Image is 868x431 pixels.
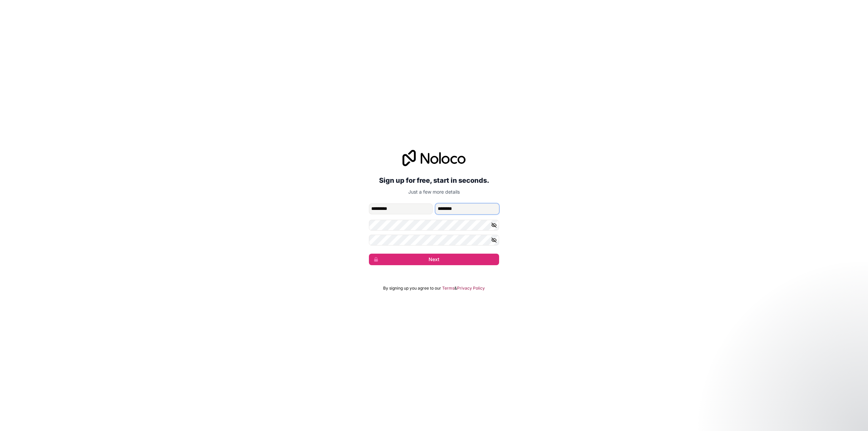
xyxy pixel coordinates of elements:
[369,189,499,195] p: Just a few more details
[369,220,499,231] input: Password
[732,380,868,428] iframe: Intercom notifications message
[383,286,441,291] span: By signing up you agree to our
[442,286,454,291] a: Terms
[435,203,499,214] input: family-name
[369,174,499,187] h2: Sign up for free, start in seconds.
[369,254,499,265] button: Next
[457,286,485,291] a: Privacy Policy
[454,286,457,291] span: &
[369,235,499,246] input: Confirm password
[369,203,433,214] input: given-name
